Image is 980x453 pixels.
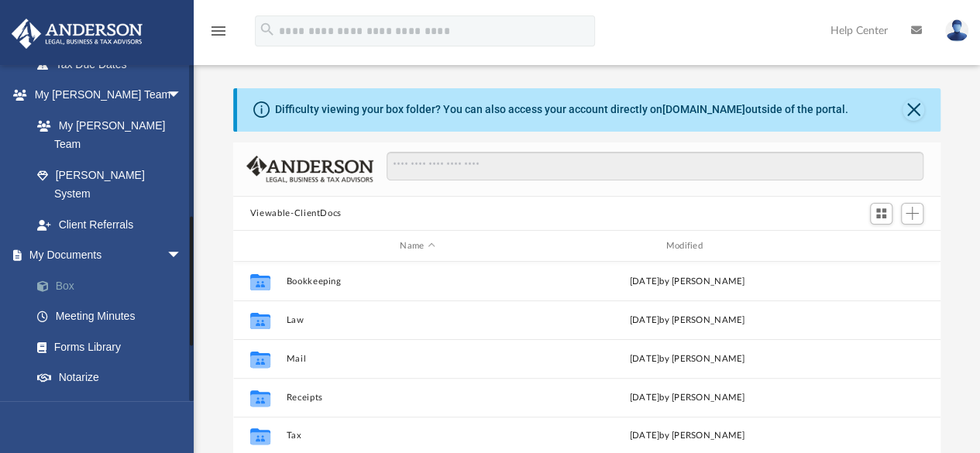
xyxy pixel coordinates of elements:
[901,203,924,225] button: Add
[22,110,190,160] a: My [PERSON_NAME] Team
[555,239,819,253] div: Modified
[259,21,276,38] i: search
[903,99,924,121] button: Close
[167,240,198,272] span: arrow_drop_down
[209,29,228,40] a: menu
[250,207,342,221] button: Viewable-ClientDocs
[387,152,923,181] input: Search files and folders
[209,22,228,40] i: menu
[22,362,205,393] a: Notarize
[22,270,205,301] a: Box
[825,239,934,253] div: id
[286,276,548,287] button: Bookkeeping
[11,240,205,271] a: My Documentsarrow_drop_down
[22,160,198,209] a: [PERSON_NAME] System
[945,19,968,42] img: User Pic
[22,301,205,332] a: Meeting Minutes
[22,331,198,362] a: Forms Library
[662,103,745,115] a: [DOMAIN_NAME]
[240,239,279,253] div: id
[7,19,147,49] img: Anderson Advisors Platinum Portal
[286,393,548,403] button: Receipts
[870,203,893,225] button: Switch to Grid View
[167,393,198,424] span: arrow_drop_down
[285,239,548,253] div: Name
[555,429,818,443] div: [DATE] by [PERSON_NAME]
[286,354,548,364] button: Mail
[22,209,198,240] a: Client Referrals
[11,393,198,424] a: Online Learningarrow_drop_down
[275,101,848,118] div: Difficulty viewing your box folder? You can also access your account directly on outside of the p...
[555,275,818,289] div: [DATE] by [PERSON_NAME]
[286,315,548,325] button: Law
[11,80,198,111] a: My [PERSON_NAME] Teamarrow_drop_down
[286,431,548,441] button: Tax
[555,314,818,328] div: [DATE] by [PERSON_NAME]
[167,80,198,112] span: arrow_drop_down
[555,391,818,405] div: [DATE] by [PERSON_NAME]
[555,352,818,366] div: [DATE] by [PERSON_NAME]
